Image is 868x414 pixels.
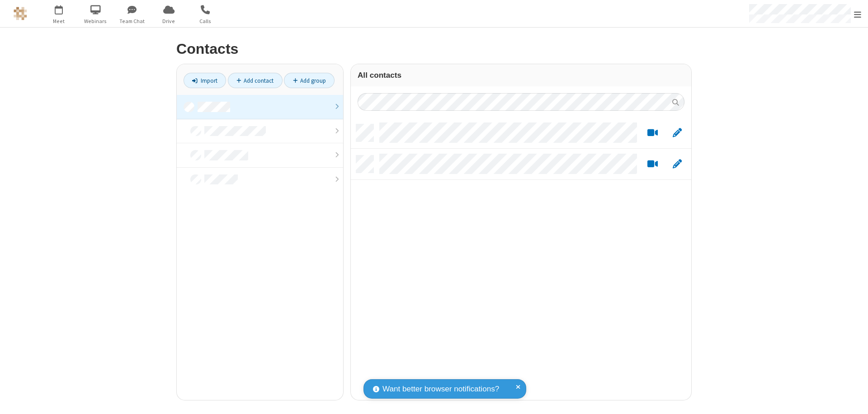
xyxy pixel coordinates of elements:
span: Meet [42,17,76,25]
button: Edit [668,159,686,170]
button: Start a video meeting [644,127,661,139]
iframe: Chat [845,390,861,408]
span: Want better browser notifications? [382,383,499,395]
span: Drive [152,17,186,25]
button: Start a video meeting [644,159,661,170]
a: Import [184,73,226,88]
div: grid [351,118,691,400]
h2: Contacts [176,41,692,57]
a: Add contact [228,73,283,88]
h3: All contacts [358,71,684,80]
img: QA Selenium DO NOT DELETE OR CHANGE [14,7,27,20]
span: Team Chat [115,17,149,25]
button: Edit [668,127,686,139]
span: Webinars [79,17,113,25]
a: Add group [284,73,335,88]
span: Calls [189,17,222,25]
